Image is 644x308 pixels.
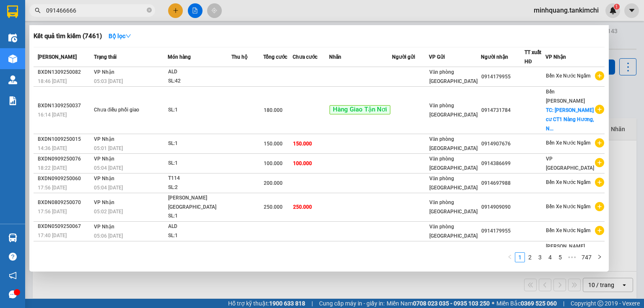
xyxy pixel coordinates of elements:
span: Văn phòng [GEOGRAPHIC_DATA] [429,156,478,171]
span: close-circle [147,8,152,13]
div: 0914179955 [481,72,524,81]
span: Chưa cước [293,54,317,60]
span: 100.000 [264,160,283,166]
span: 05:06 [DATE] [94,233,123,239]
div: BXDN0509250067 [38,222,91,231]
div: SL: 42 [168,77,231,86]
img: warehouse-icon [8,233,17,242]
span: Văn phòng [GEOGRAPHIC_DATA] [429,103,478,118]
span: Thu hộ [231,54,247,60]
div: SL: 1 [168,106,231,115]
span: 200.000 [264,180,283,186]
span: plus-circle [595,71,604,80]
div: 0914731784 [481,106,524,115]
div: T114 [168,174,231,183]
span: Bến [PERSON_NAME] [546,89,585,104]
div: BXDN0909250076 [38,155,91,163]
span: VP Nhận [94,136,114,142]
span: 18:46 [DATE] [38,78,67,84]
a: 3 [535,253,545,262]
li: Previous Page [505,252,515,262]
span: VP Nhận [94,199,114,205]
span: Văn phòng [GEOGRAPHIC_DATA] [429,199,478,215]
span: plus-circle [595,178,604,187]
span: search [35,8,41,13]
span: VP Nhận [94,69,114,75]
span: Văn phòng [GEOGRAPHIC_DATA] [429,176,478,191]
span: 05:04 [DATE] [94,165,123,171]
a: 4 [545,253,555,262]
span: question-circle [9,253,17,261]
span: [PERSON_NAME][GEOGRAPHIC_DATA][PERSON_NAME] [546,243,594,268]
span: Nhãn [329,54,341,60]
h3: Kết quả tìm kiếm ( 7461 ) [34,32,102,41]
span: Tổng cước [263,54,287,60]
span: TC: [PERSON_NAME] cư CT1 Nàng Hương, N... [546,107,594,132]
span: VP Gửi [429,54,445,60]
div: BXDN1309250082 [38,68,91,77]
span: left [507,254,512,259]
div: ALD [168,222,231,231]
img: logo-vxr [7,5,18,18]
span: Văn phòng [GEOGRAPHIC_DATA] [429,224,478,239]
img: warehouse-icon [8,54,17,63]
span: Bến Xe Nước Ngầm [546,204,590,210]
div: BXDN1309250037 [38,101,91,110]
span: 100.000 [293,160,312,166]
img: warehouse-icon [8,75,17,84]
span: 180.000 [264,107,283,113]
div: BXDN0809250070 [38,198,91,207]
div: SL: 1 [168,231,231,241]
button: left [505,252,515,262]
span: plus-circle [595,226,604,235]
span: close-circle [147,7,152,15]
button: right [595,252,605,262]
span: right [597,254,602,259]
a: 1 [515,253,525,262]
span: 17:56 [DATE] [38,185,67,191]
span: Văn phòng [GEOGRAPHIC_DATA] [429,69,478,84]
span: VP Nhận [94,156,114,162]
span: Bến Xe Nước Ngầm [546,228,590,233]
div: 0914909090 [481,203,524,212]
span: 16:14 [DATE] [38,112,67,118]
div: ALD [168,67,231,77]
div: SL: 1 [168,139,231,148]
span: 150.000 [264,141,283,147]
span: 250.000 [293,204,312,210]
li: 4 [545,252,555,262]
span: Người gửi [392,54,415,60]
span: message [9,290,17,298]
span: TT xuất HĐ [525,49,541,65]
span: 150.000 [293,141,312,147]
span: Bến Xe Nước Ngầm [546,140,590,146]
span: Bến Xe Nước Ngầm [546,179,590,185]
span: 05:03 [DATE] [94,78,123,84]
span: Trạng thái [94,54,117,60]
span: VP Nhận [94,176,114,181]
span: 05:01 [DATE] [94,145,123,151]
li: 3 [535,252,545,262]
div: 0914386699 [481,159,524,168]
span: plus-circle [595,158,604,167]
div: 0914697988 [481,179,524,188]
span: [PERSON_NAME] [38,54,77,60]
div: BXDN0909250060 [38,174,91,183]
span: 05:04 [DATE] [94,185,123,191]
div: SL: 1 [168,159,231,168]
span: Món hàng [168,54,191,60]
li: 1 [515,252,525,262]
img: solution-icon [8,96,17,105]
li: Next Page [595,252,605,262]
a: 2 [525,253,535,262]
div: SL: 1 [168,212,231,221]
div: BXDN1009250015 [38,135,91,144]
li: 2 [525,252,535,262]
div: [PERSON_NAME] [GEOGRAPHIC_DATA][PERSON_NAME] [168,194,231,212]
div: SL: 2 [168,183,231,192]
span: 18:22 [DATE] [38,165,67,171]
span: Người nhận [481,54,508,60]
div: Chưa điều phối giao [94,106,157,115]
span: Văn phòng [GEOGRAPHIC_DATA] [429,136,478,151]
span: VP [GEOGRAPHIC_DATA] [546,156,594,171]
